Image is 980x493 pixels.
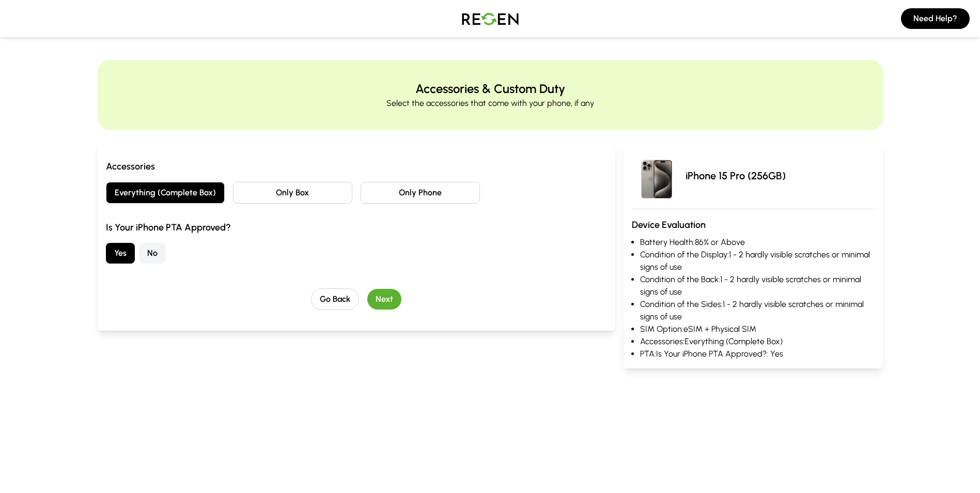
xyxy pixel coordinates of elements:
[106,243,135,264] button: Yes
[139,243,166,264] button: No
[632,218,874,232] h3: Device Evaluation
[106,159,608,174] h3: Accessories
[640,298,874,323] li: Condition of the Sides: 1 - 2 hardly visible scratches or minimal signs of use
[632,151,681,201] img: iPhone 15 Pro
[686,168,786,183] p: iPhone 15 Pro (256GB)
[640,348,874,360] li: PTA: Is Your iPhone PTA Approved?: Yes
[367,289,401,310] button: Next
[640,323,874,335] li: SIM Option: eSIM + Physical SIM
[454,4,526,33] img: Logo
[361,182,480,204] button: Only Phone
[106,220,608,235] h3: Is Your iPhone PTA Approved?
[901,8,970,29] button: Need Help?
[640,335,874,348] li: Accessories: Everything (Complete Box)
[640,236,874,249] li: Battery Health: 86% or Above
[415,81,565,97] h2: Accessories & Custom Duty
[233,182,352,204] button: Only Box
[106,182,225,204] button: Everything (Complete Box)
[386,97,594,110] p: Select the accessories that come with your phone, if any
[640,273,874,298] li: Condition of the Back: 1 - 2 hardly visible scratches or minimal signs of use
[640,249,874,273] li: Condition of the Display: 1 - 2 hardly visible scratches or minimal signs of use
[311,288,359,310] button: Go Back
